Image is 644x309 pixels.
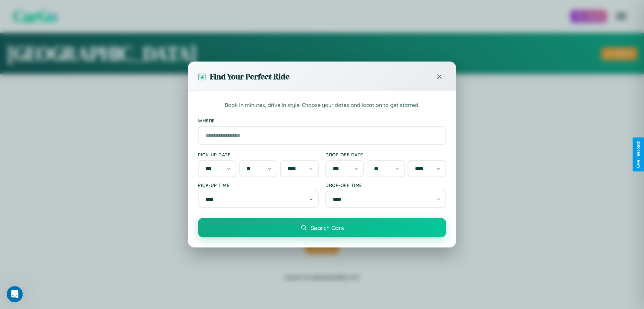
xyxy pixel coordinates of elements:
[198,152,319,157] label: Pick-up Date
[198,218,446,237] button: Search Cars
[311,224,344,231] span: Search Cars
[210,71,289,82] h3: Find Your Perfect Ride
[198,182,319,188] label: Pick-up Time
[325,182,446,188] label: Drop-off Time
[198,101,446,110] p: Book in minutes, drive in style. Choose your dates and location to get started.
[325,152,446,157] label: Drop-off Date
[198,118,446,123] label: Where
